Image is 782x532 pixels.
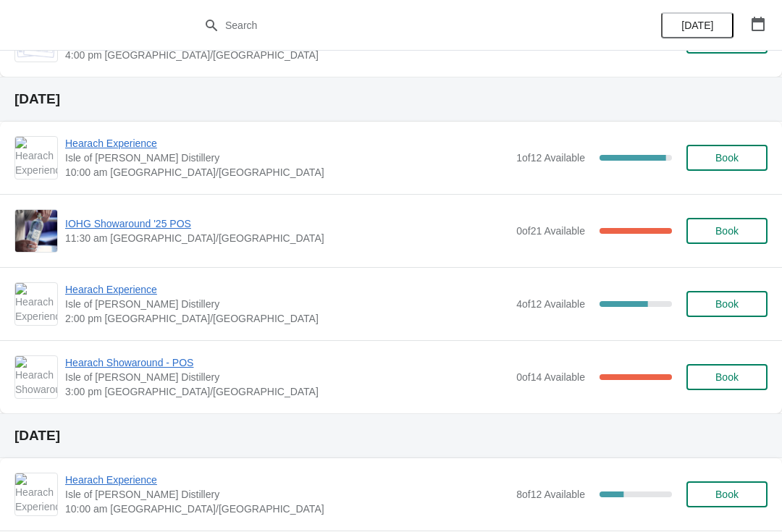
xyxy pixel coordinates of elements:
[661,12,733,38] button: [DATE]
[65,370,509,384] span: Isle of [PERSON_NAME] Distillery
[516,489,585,500] span: 8 of 12 Available
[15,137,57,179] img: Hearach Experience | Isle of Harris Distillery | 10:00 am Europe/London
[65,487,509,502] span: Isle of [PERSON_NAME] Distillery
[715,152,739,164] span: Book
[516,371,585,383] span: 0 of 14 Available
[65,216,509,231] span: IOHG Showaround '25 POS
[65,355,509,370] span: Hearach Showaround - POS
[14,428,768,443] h2: [DATE]
[686,218,768,244] button: Book
[686,481,768,507] button: Book
[65,311,509,326] span: 2:00 pm [GEOGRAPHIC_DATA]/[GEOGRAPHIC_DATA]
[715,225,739,237] span: Book
[686,145,768,171] button: Book
[65,165,509,180] span: 10:00 am [GEOGRAPHIC_DATA]/[GEOGRAPHIC_DATA]
[15,473,57,515] img: Hearach Experience | Isle of Harris Distillery | 10:00 am Europe/London
[516,298,585,310] span: 4 of 12 Available
[516,152,585,164] span: 1 of 12 Available
[65,151,509,165] span: Isle of [PERSON_NAME] Distillery
[65,297,509,311] span: Isle of [PERSON_NAME] Distillery
[15,356,57,398] img: Hearach Showaround - POS | Isle of Harris Distillery | 3:00 pm Europe/London
[65,502,509,516] span: 10:00 am [GEOGRAPHIC_DATA]/[GEOGRAPHIC_DATA]
[715,298,739,310] span: Book
[15,283,57,325] img: Hearach Experience | Isle of Harris Distillery | 2:00 pm Europe/London
[516,225,585,237] span: 0 of 21 Available
[686,291,768,317] button: Book
[224,12,586,38] input: Search
[686,364,768,390] button: Book
[65,231,509,245] span: 11:30 am [GEOGRAPHIC_DATA]/[GEOGRAPHIC_DATA]
[65,384,509,399] span: 3:00 pm [GEOGRAPHIC_DATA]/[GEOGRAPHIC_DATA]
[65,473,509,487] span: Hearach Experience
[65,136,509,151] span: Hearach Experience
[65,282,509,297] span: Hearach Experience
[14,92,768,106] h2: [DATE]
[15,210,57,252] img: IOHG Showaround '25 POS | | 11:30 am Europe/London
[65,48,509,62] span: 4:00 pm [GEOGRAPHIC_DATA]/[GEOGRAPHIC_DATA]
[681,20,713,31] span: [DATE]
[715,371,739,383] span: Book
[715,489,739,500] span: Book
